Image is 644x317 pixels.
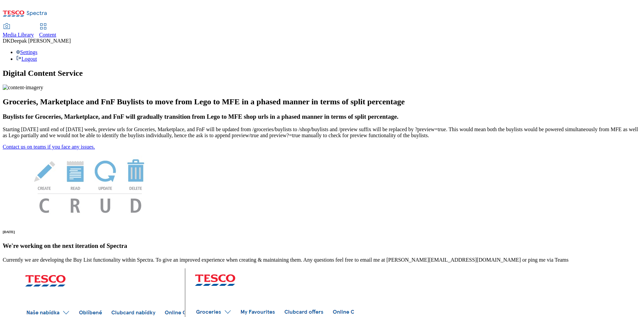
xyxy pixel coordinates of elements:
[3,242,641,250] h3: We're working on the next iteration of Spectra
[3,38,10,44] span: DK
[3,126,641,139] p: Starting [DATE] until end of [DATE] week, preview urls for Groceries, Marketplace, and FnF will b...
[3,85,43,91] img: content-imagery
[3,144,95,150] a: Contact us on teams if you face any issues.
[3,150,177,220] img: News Image
[3,32,34,38] span: Media Library
[3,230,641,234] h6: [DATE]
[3,24,34,38] a: Media Library
[16,56,37,62] a: Logout
[3,97,641,106] h2: Groceries, Marketplace and FnF Buylists to move from Lego to MFE in a phased manner in terms of s...
[16,49,38,55] a: Settings
[3,257,641,263] p: Currently we are developing the Buy List functionality within Spectra. To give an improved experi...
[10,38,71,44] span: Deepak [PERSON_NAME]
[39,24,56,38] a: Content
[3,69,641,78] h1: Digital Content Service
[3,113,641,120] h3: Buylists for Groceries, Marketplace, and FnF will gradually transition from Lego to MFE shop urls...
[39,32,56,38] span: Content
